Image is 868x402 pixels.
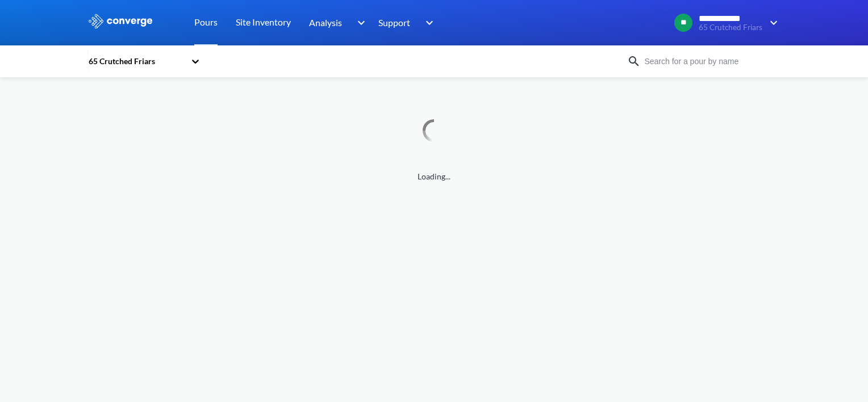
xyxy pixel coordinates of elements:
span: Analysis [309,15,342,30]
img: downArrow.svg [418,16,436,30]
img: downArrow.svg [350,16,368,30]
span: Loading... [87,170,781,183]
img: downArrow.svg [762,16,781,30]
div: 65 Crutched Friars [87,55,185,68]
img: icon-search.svg [627,55,641,68]
span: Support [378,15,410,30]
span: 65 Crutched Friars [699,23,762,32]
input: Search for a pour by name [641,55,778,68]
img: logo_ewhite.svg [87,14,153,28]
